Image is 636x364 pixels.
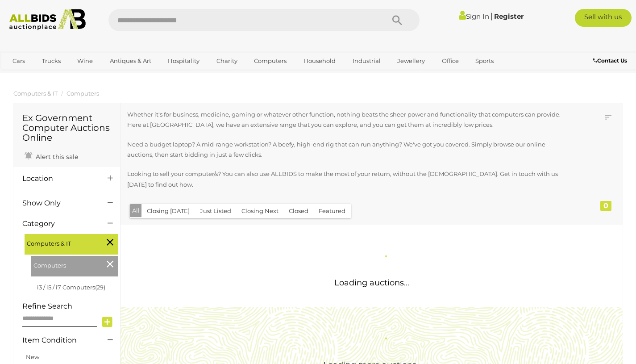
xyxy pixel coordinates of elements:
[130,204,142,217] button: All
[27,236,94,249] span: Computers & IT
[347,54,387,68] a: Industrial
[37,284,105,291] a: i3 / i5 / i7 Computers(29)
[7,54,31,68] a: Cars
[211,54,243,68] a: Charity
[313,204,351,218] button: Featured
[127,139,569,160] p: Need a budget laptop? A mid-range workstation? A beefy, high-end rig that can run anything? We've...
[162,54,205,68] a: Hospitality
[71,54,99,68] a: Wine
[575,9,632,27] a: Sell with us
[391,54,431,68] a: Jewellery
[22,149,80,163] a: Alert this sale
[33,153,78,161] span: Alert this sale
[600,201,611,211] div: 0
[593,57,627,64] b: Contact Us
[375,9,420,31] button: Search
[22,336,94,344] h4: Item Condition
[22,113,111,142] h1: Ex Government Computer Auctions Online
[22,302,118,310] h4: Refine Search
[95,284,105,291] span: (29)
[236,204,284,218] button: Closing Next
[22,199,94,207] h4: Show Only
[195,204,237,218] button: Just Listed
[5,9,90,30] img: Allbids.com.au
[491,11,493,21] span: |
[248,54,292,68] a: Computers
[104,54,157,68] a: Antiques & Art
[141,204,195,218] button: Closing [DATE]
[298,54,341,68] a: Household
[7,68,82,83] a: [GEOGRAPHIC_DATA]
[36,54,67,68] a: Trucks
[334,278,409,288] span: Loading auctions...
[470,54,499,68] a: Sports
[26,353,39,360] a: New
[33,258,100,271] span: Computers
[67,90,99,97] a: Computers
[283,204,314,218] button: Closed
[22,175,94,183] h4: Location
[127,109,569,130] p: Whether it's for business, medicine, gaming or whatever other function, nothing beats the sheer p...
[593,56,629,66] a: Contact Us
[459,12,489,21] a: Sign In
[13,90,58,97] a: Computers & IT
[436,54,465,68] a: Office
[127,169,569,190] p: Looking to sell your computer/s? You can also use ALLBIDS to make the most of your return, withou...
[22,220,94,228] h4: Category
[494,12,524,21] a: Register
